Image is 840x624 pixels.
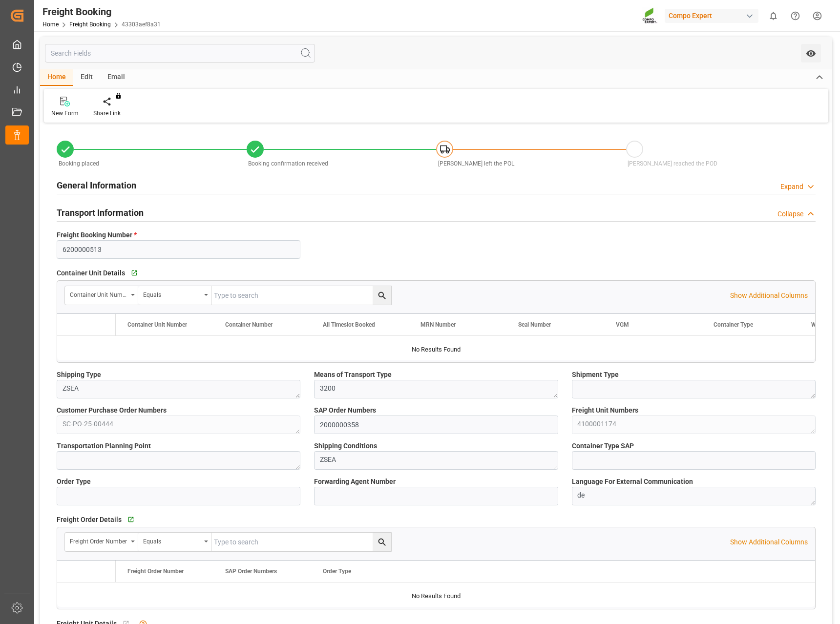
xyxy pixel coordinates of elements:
span: Forwarding Agent Number [314,477,396,487]
span: Seal Number [518,321,551,328]
span: SAP Order Numbers [225,568,277,575]
span: All Timeslot Booked [323,321,375,328]
button: open menu [65,286,138,305]
span: [PERSON_NAME] left the POL [438,160,514,167]
span: Container Type SAP [572,441,634,451]
span: VGM [616,321,629,328]
textarea: 4100001174 [572,416,816,434]
img: Screenshot%202023-09-29%20at%2010.02.21.png_1712312052.png [642,7,658,24]
span: Order Type [57,477,91,487]
div: Freight Booking [42,4,161,19]
textarea: ZSEA [314,451,558,470]
span: Shipment Type [572,370,619,380]
span: Container Unit Details [57,268,125,278]
div: Expand [780,182,803,192]
span: Freight Booking Number [57,230,137,240]
div: Compo Expert [665,9,758,23]
span: Transportation Planning Point [57,441,151,451]
span: Shipping Type [57,370,101,380]
span: Freight Order Details [57,515,122,525]
span: [PERSON_NAME] reached the POD [628,160,717,167]
h2: Transport Information [57,206,144,219]
textarea: ZSEA [57,380,300,398]
span: Booking placed [59,160,99,167]
span: Booking confirmation received [248,160,328,167]
a: Home [42,21,59,28]
button: search button [373,533,391,551]
span: Container Number [225,321,273,328]
div: New Form [51,109,79,118]
p: Show Additional Columns [730,537,808,547]
button: Help Center [784,5,806,27]
div: Container Unit Number [70,288,127,299]
div: Collapse [777,209,803,219]
textarea: SC-PO-25-00444 [57,416,300,434]
button: open menu [65,533,138,551]
div: Freight Order Number [70,535,127,546]
span: Container Type [714,321,753,328]
button: open menu [138,286,211,305]
p: Show Additional Columns [730,291,808,301]
div: Home [40,69,73,86]
span: Freight Unit Numbers [572,405,638,416]
button: open menu [801,44,821,62]
input: Type to search [211,533,391,551]
div: Equals [143,288,201,299]
button: open menu [138,533,211,551]
span: Customer Purchase Order Numbers [57,405,167,416]
h2: General Information [57,179,136,192]
button: Compo Expert [665,6,762,25]
input: Search Fields [45,44,315,62]
div: Edit [73,69,100,86]
a: Freight Booking [69,21,111,28]
span: Shipping Conditions [314,441,377,451]
span: SAP Order Numbers [314,405,376,416]
button: search button [373,286,391,305]
button: show 0 new notifications [762,5,784,27]
textarea: 3200 [314,380,558,398]
span: Means of Transport Type [314,370,392,380]
div: Equals [143,535,201,546]
span: Language For External Communication [572,477,693,487]
div: Email [100,69,132,86]
input: Type to search [211,286,391,305]
span: Container Unit Number [127,321,187,328]
span: Freight Order Number [127,568,184,575]
span: Order Type [323,568,351,575]
textarea: de [572,487,816,505]
span: MRN Number [420,321,456,328]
